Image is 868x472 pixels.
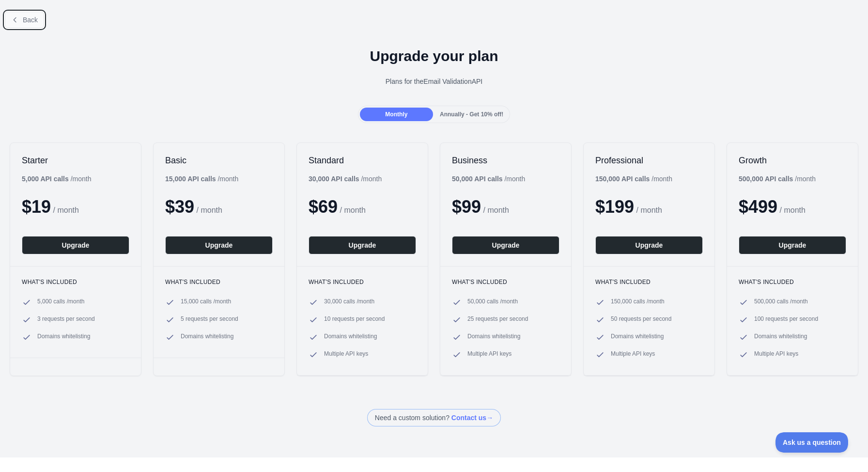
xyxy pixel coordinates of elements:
[309,197,338,217] span: $ 69
[595,155,703,166] h2: Professional
[452,174,525,184] div: / month
[595,197,634,217] span: $ 199
[452,155,559,166] h2: Business
[309,155,416,166] h2: Standard
[452,197,481,217] span: $ 99
[595,174,672,184] div: / month
[775,432,849,453] iframe: Toggle Customer Support
[595,175,650,183] b: 150,000 API calls
[309,174,382,184] div: / month
[309,175,359,183] b: 30,000 API calls
[452,175,503,183] b: 50,000 API calls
